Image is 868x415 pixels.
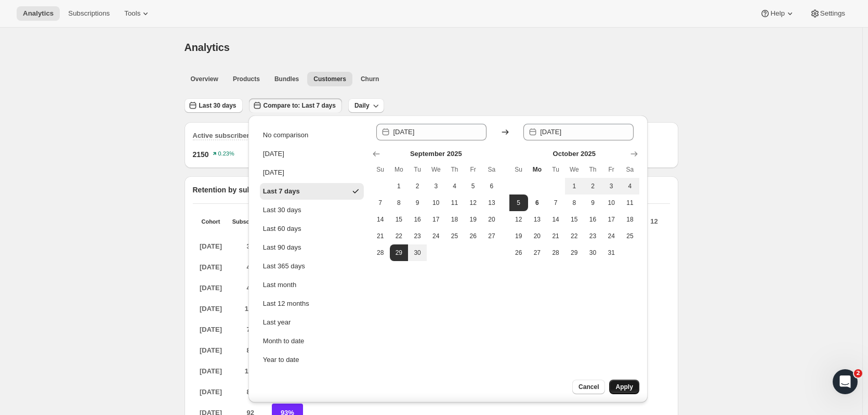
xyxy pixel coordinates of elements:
button: Start of range Monday September 29 2025 [390,244,409,261]
span: 21 [550,232,561,240]
button: Apply [609,380,639,394]
p: 12 [638,216,669,227]
span: Overview [191,75,218,83]
button: Compare to: Last 7 days [249,98,342,113]
button: Thursday September 4 2025 [445,178,464,194]
th: Thursday [584,161,602,178]
button: Friday September 5 2025 [464,178,482,194]
button: Settings [804,6,851,21]
span: We [569,165,580,174]
button: Saturday October 11 2025 [621,194,639,211]
button: Last month [260,277,364,293]
span: Su [514,165,524,174]
button: Friday October 17 2025 [602,211,621,228]
span: 27 [486,232,497,240]
span: Sa [625,165,635,174]
span: 9 [412,199,423,207]
span: 31 [606,249,616,257]
span: Active subscribers [193,132,253,139]
span: Th [588,165,598,174]
span: 3 [431,182,441,190]
button: Tuesday September 9 2025 [408,194,427,211]
span: 8 [569,199,580,207]
span: 5 [514,199,524,207]
p: [DATE] [193,258,229,277]
span: 26 [468,232,478,240]
span: Analytics [185,42,230,53]
span: 23 [412,232,423,240]
p: 49 [232,279,269,297]
button: Last year [260,314,364,331]
span: 15 [394,215,404,224]
button: Thursday September 18 2025 [445,211,464,228]
button: Show previous month, August 2025 [369,147,384,161]
span: Mo [532,165,543,174]
th: Friday [602,161,621,178]
button: Sunday October 26 2025 [509,244,528,261]
span: Tu [550,165,561,174]
button: Tuesday September 30 2025 [408,244,427,261]
button: Help [754,6,801,21]
div: Last 90 days [263,242,301,253]
span: Churn [361,75,379,83]
button: Wednesday September 10 2025 [427,194,445,211]
span: 3 [606,182,616,190]
button: Year to date [260,352,364,368]
span: 16 [412,215,423,224]
div: Month to date [263,336,305,346]
span: 29 [569,249,580,257]
button: Wednesday October 1 2025 [565,178,584,194]
span: Bundles [274,75,299,83]
div: Last 365 days [263,261,305,271]
span: 12 [514,215,524,224]
p: 43 [232,258,269,277]
button: Sunday October 12 2025 [509,211,528,228]
button: End of range Sunday October 5 2025 [509,194,528,211]
p: [DATE] [193,237,229,256]
button: Tools [118,6,157,21]
button: Month to date [260,333,364,349]
button: Last 12 months [260,295,364,312]
span: Mo [394,165,404,174]
button: Saturday October 25 2025 [621,228,639,244]
button: Friday October 24 2025 [602,228,621,244]
span: 13 [532,215,543,224]
span: 10 [431,199,441,207]
span: 14 [375,215,386,224]
span: Sa [486,165,497,174]
p: 101 [232,362,269,381]
span: Su [375,165,386,174]
button: Saturday October 4 2025 [621,178,639,194]
span: Products [233,75,260,83]
button: Last 7 days [260,183,364,200]
p: [DATE] [193,279,229,297]
button: [DATE] [260,164,364,181]
button: Wednesday October 29 2025 [565,244,584,261]
span: 28 [550,249,561,257]
p: 89 [232,341,269,360]
span: 5 [468,182,478,190]
p: 72 [232,320,269,339]
span: 23 [588,232,598,240]
button: Sunday September 21 2025 [371,228,390,244]
span: Help [770,9,784,18]
th: Wednesday [565,161,584,178]
th: Thursday [445,161,464,178]
p: [DATE] [193,383,229,401]
button: Tuesday October 14 2025 [546,211,565,228]
button: Monday October 27 2025 [528,244,547,261]
button: Friday September 26 2025 [464,228,482,244]
th: Friday [464,161,482,178]
button: Monday October 20 2025 [528,228,547,244]
button: Daily [348,98,384,113]
span: 11 [450,199,460,207]
span: 29 [394,249,404,257]
span: 6 [486,182,497,190]
p: [DATE] [193,300,229,318]
span: Compare to: Last 7 days [264,101,336,110]
span: 26 [514,249,524,257]
p: 122 [232,300,269,318]
button: Tuesday October 7 2025 [546,194,565,211]
button: Friday October 3 2025 [602,178,621,194]
button: Tuesday September 16 2025 [408,211,427,228]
